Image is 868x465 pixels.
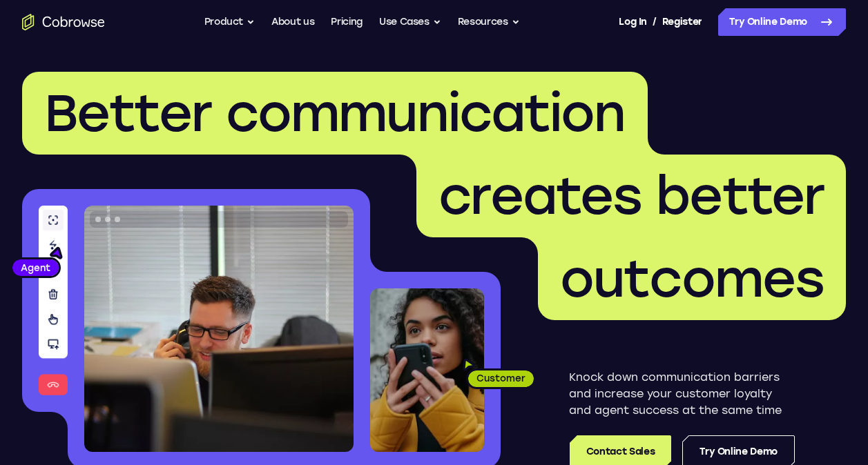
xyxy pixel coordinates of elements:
[331,8,363,36] a: Pricing
[379,8,441,36] button: Use Cases
[662,8,702,36] a: Register
[569,369,795,419] p: Knock down communication barriers and increase your customer loyalty and agent success at the sam...
[84,206,354,452] img: A customer support agent talking on the phone
[619,8,646,36] a: Log In
[438,165,824,227] span: creates better
[271,8,314,36] a: About us
[560,248,824,310] span: outcomes
[22,14,105,30] a: Go to the home page
[370,288,484,452] img: A customer holding their phone
[204,8,255,36] button: Product
[458,8,520,36] button: Resources
[44,82,626,144] span: Better communication
[653,14,657,30] span: /
[718,8,846,36] a: Try Online Demo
